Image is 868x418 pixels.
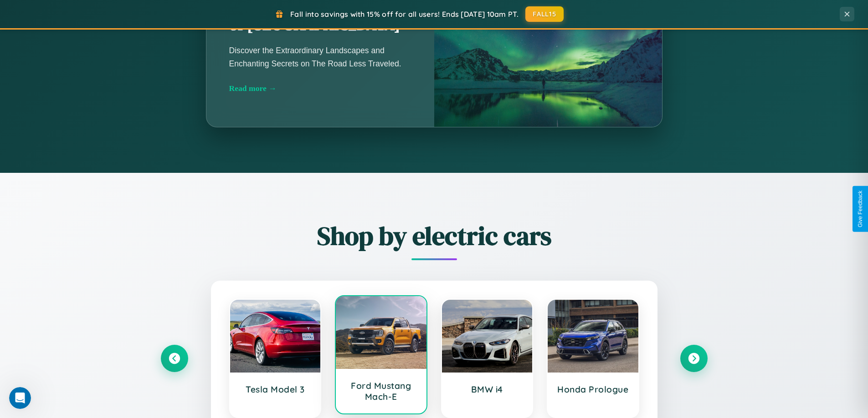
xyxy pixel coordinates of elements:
[290,10,519,19] span: Fall into savings with 15% off for all users! Ends [DATE] 10am PT.
[161,218,708,253] h2: Shop by electric cars
[239,384,312,395] h3: Tesla Model 3
[9,387,31,409] iframe: Intercom live chat
[557,384,629,395] h3: Honda Prologue
[229,84,411,93] div: Read more →
[525,6,564,22] button: FALL15
[451,384,524,395] h3: BMW i4
[345,380,417,402] h3: Ford Mustang Mach-E
[857,191,863,227] div: Give Feedback
[229,44,411,70] p: Discover the Extraordinary Landscapes and Enchanting Secrets on The Road Less Traveled.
